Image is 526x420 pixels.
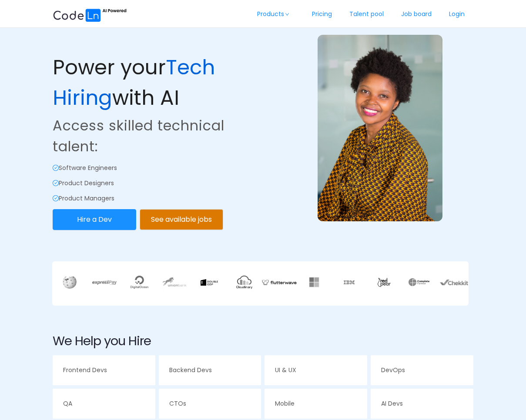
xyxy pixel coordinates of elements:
a: Backend Devs [159,355,261,385]
img: fq4AAAAAAAAAAA= [309,277,319,287]
img: gdp.f5de0a9d.webp [201,279,218,286]
a: Frontend Devs [53,355,155,385]
img: ai.87e98a1d.svg [53,7,127,22]
a: Mobile [265,389,367,419]
i: icon: check-circle [53,195,59,201]
a: QA [53,389,155,419]
button: See available jobs [140,209,223,230]
img: chekkit.0bccf985.webp [440,280,468,285]
a: AI Devs [371,389,473,419]
img: ibm.f019ecc1.webp [344,280,354,285]
img: xNYAAAAAA= [409,278,429,286]
img: union.a1ab9f8d.webp [162,270,187,294]
a: CTOs [159,389,261,419]
p: Access skilled technical talent: [53,115,261,157]
p: Power your with AI [53,52,261,113]
img: wikipedia.924a3bd0.webp [63,276,77,289]
h2: We Help you Hire [53,333,473,349]
img: express.25241924.webp [92,280,117,285]
span: Mobile [275,399,295,408]
p: Product Designers [53,179,261,188]
span: Frontend Devs [63,366,107,374]
span: CTOs [169,399,186,408]
a: UI & UX [265,355,367,385]
span: Backend Devs [169,366,212,374]
p: Software Engineers [53,163,261,173]
img: flutter.513ce320.webp [262,273,297,292]
img: 3JiQAAAAAABZABt8ruoJIq32+N62SQO0hFKGtpKBtqUKlH8dAofS56CJ7FppICrj1pHkAOPKAAA= [375,277,393,288]
span: DevOps [381,366,405,374]
span: AI Devs [381,399,403,408]
i: icon: down [285,12,290,17]
p: Product Managers [53,194,261,203]
button: Hire a Dev [53,209,136,230]
img: cloud.8900efb9.webp [235,273,253,291]
a: DevOps [371,355,473,385]
i: icon: check-circle [53,180,59,186]
img: digitalocean.9711bae0.webp [131,273,148,291]
img: example [318,35,442,221]
span: QA [63,399,72,408]
span: UI & UX [275,366,296,374]
i: icon: check-circle [53,165,59,171]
